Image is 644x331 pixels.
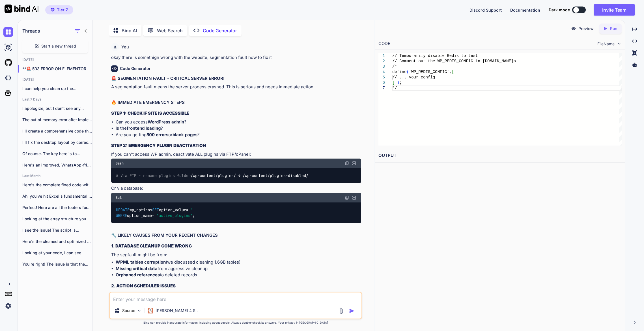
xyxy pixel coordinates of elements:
span: Bash [116,161,124,166]
p: okay there is somethign wrong with the website, segmentation fault how to fix it [111,54,361,61]
code: wp_options option_value option_name ; [116,207,197,219]
button: Documentation [510,7,540,13]
img: Bind AI [5,5,38,13]
p: If you can't access WP admin, deactivate ALL plugins via FTP/cPanel: [111,151,361,158]
p: Ah, you've hit Excel's fundamental row/column limits!... [22,193,92,199]
span: '' [191,207,195,212]
li: from aggressive cleanup [116,266,361,272]
p: I'll fix the desktop layout by correcting... [22,140,92,145]
div: 2 [378,59,385,64]
img: Open in Browser [352,161,357,166]
span: Tier 7 [57,7,68,13]
p: Here's the complete fixed code with the... [22,182,92,188]
img: premium [51,8,55,12]
img: copy [345,195,349,200]
span: WHERE [116,213,127,218]
span: = [152,213,154,218]
span: UPDATE [116,207,130,212]
span: = [186,207,188,212]
strong: 🚨 SEGMENTATION FAULT - CRITICAL SERVER ERROR! [111,76,225,81]
strong: 500 errors [147,132,168,137]
div: 3 [378,64,385,69]
p: I see the issue! The script is... [22,227,92,233]
button: Invite Team [594,4,635,16]
li: Can you access ? [116,119,361,125]
strong: 2. ACTION SCHEDULER ISSUES [111,283,176,289]
button: Discord Support [469,7,502,13]
span: ) [397,80,399,85]
p: Bind AI [122,27,137,34]
h2: 🔧 LIKELY CAUSES FROM YOUR RECENT CHANGES [111,232,361,239]
div: 6 [378,80,385,86]
p: I'll create a comprehensive code that finds... [22,128,92,134]
p: Of course. The key here is to... [22,151,92,157]
span: ; [399,80,402,85]
p: Code Generator [203,27,237,34]
span: SET [152,207,159,212]
button: premiumTier 7 [45,5,73,14]
h1: Threads [22,27,40,34]
img: preview [571,26,576,31]
h6: Code Generator [120,66,151,71]
li: Are you getting or ? [116,132,361,138]
span: Discord Support [469,8,502,12]
strong: WordPress admin [148,119,184,125]
img: ai-studio [3,42,13,52]
p: The segfault might be from: [111,252,361,258]
p: Run [610,26,617,31]
li: to deleted records [116,272,361,278]
p: Perfect! Here are all the footers for... [22,205,92,210]
h2: [DATE] [18,77,92,82]
strong: WPML tables corruption [116,259,166,265]
span: 'WP_REDIS_CONFIG', [409,70,451,74]
span: ( [406,70,409,74]
strong: STEP 2: EMERGENCY PLUGIN DEACTIVATION [111,143,206,148]
span: // Comment out the WP_REDIS_CONFIG in [DOMAIN_NAME] [392,59,513,63]
img: settings [3,301,13,311]
code: /wp-content/plugins/ → /wp-content/plugins-disabled/ [116,173,309,179]
strong: Orphaned references [116,272,160,277]
span: ] [392,80,395,85]
p: You're right! The issue is that the... [22,261,92,267]
li: Is the ? [116,125,361,132]
div: 4 [378,69,385,75]
div: 1 [378,53,385,59]
p: I apologize, but I don't see any... [22,106,92,111]
h2: 🔥 IMMEDIATE EMERGENCY STEPS [111,99,361,106]
strong: 1. DATABASE CLEANUP GONE WRONG [111,243,192,249]
img: attachment [338,307,344,314]
img: chevron down [617,41,622,46]
img: chat [3,27,13,37]
span: define [392,70,406,74]
img: copy [345,161,349,166]
span: // Temporarily disable Redis to test [392,54,478,58]
p: Here's an improved, WhatsApp-friendly version that's more... [22,162,92,168]
img: icon [349,308,355,314]
span: Dark mode [549,7,570,13]
span: Start a new thread [41,43,76,49]
div: 7 [378,86,385,91]
h2: Last 7 Days [18,97,92,102]
h6: You [121,44,129,50]
p: Bind can provide inaccurate information, including about people. Always double-check its answers.... [109,321,363,325]
p: The out of memory error after implementing... [22,117,92,123]
div: CODE [378,40,390,47]
li: (we discussed cleaning 1.6GB tables) [116,259,361,266]
span: FileName [597,41,615,47]
img: Claude 4 Sonnet [148,308,153,313]
p: A segmentation fault means the server process crashed. This is serious and needs immediate action. [111,84,361,90]
span: # Via FTP - rename plugins folder [116,173,191,178]
div: 5 [378,75,385,80]
strong: frontend loading [127,125,161,131]
img: Pick Models [137,308,142,313]
p: [PERSON_NAME] 4 S.. [156,308,198,313]
strong: STEP 1: CHECK IF SITE IS ACCESSIBLE [111,110,189,116]
p: Preview [578,26,594,31]
p: Looking at the array structure you discovered:... [22,216,92,222]
span: 'active_plugins' [156,213,193,218]
strong: Missing critical data [116,266,158,271]
span: // ... your config [392,75,435,80]
img: darkCloudIdeIcon [3,73,13,83]
span: p [513,59,516,63]
p: Source [122,308,135,313]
